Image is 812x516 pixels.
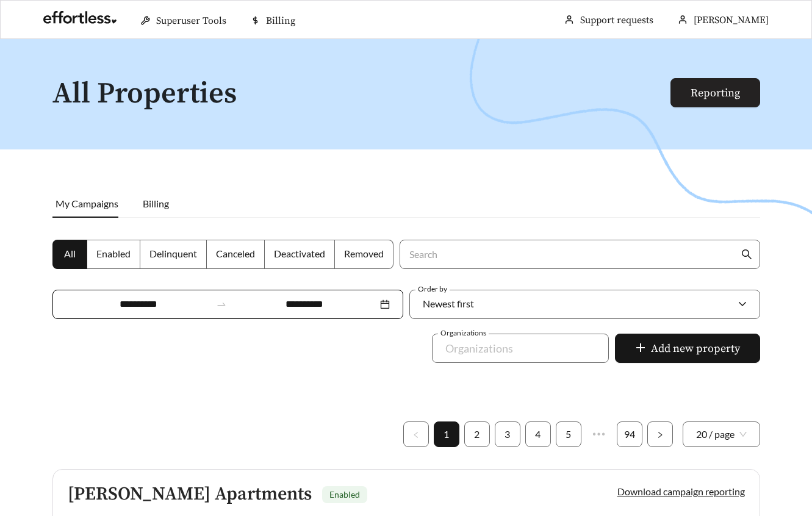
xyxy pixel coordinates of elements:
[741,249,752,260] span: search
[586,421,612,447] li: Next 5 Pages
[526,422,550,446] a: 4
[651,340,740,357] span: Add new property
[647,421,673,447] li: Next Page
[656,431,664,439] span: right
[216,299,227,310] span: swap-right
[580,14,653,26] a: Support requests
[403,421,429,447] li: Previous Page
[556,422,581,446] a: 5
[56,198,118,209] span: My Campaigns
[465,422,489,446] a: 2
[423,298,474,309] span: Newest first
[694,14,769,26] span: [PERSON_NAME]
[615,334,760,363] button: plusAdd new property
[635,342,646,356] span: plus
[556,421,581,447] li: 5
[495,421,520,447] li: 3
[434,422,459,446] a: 1
[68,484,312,504] h5: [PERSON_NAME] Apartments
[403,421,429,447] button: left
[525,421,551,447] li: 4
[266,15,295,27] span: Billing
[617,486,745,497] a: Download campaign reporting
[64,248,76,259] span: All
[495,422,520,446] a: 3
[216,248,255,259] span: Canceled
[156,15,226,27] span: Superuser Tools
[143,198,169,209] span: Billing
[96,248,131,259] span: Enabled
[434,421,459,447] li: 1
[670,78,760,107] button: Reporting
[344,248,384,259] span: Removed
[617,421,642,447] li: 94
[617,422,642,446] a: 94
[683,421,760,447] div: Page Size
[412,431,420,439] span: left
[52,78,672,110] h1: All Properties
[647,421,673,447] button: right
[274,248,325,259] span: Deactivated
[691,86,740,100] a: Reporting
[696,422,747,446] span: 20 / page
[329,489,360,500] span: Enabled
[149,248,197,259] span: Delinquent
[464,421,490,447] li: 2
[586,421,612,447] span: •••
[216,299,227,310] span: to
